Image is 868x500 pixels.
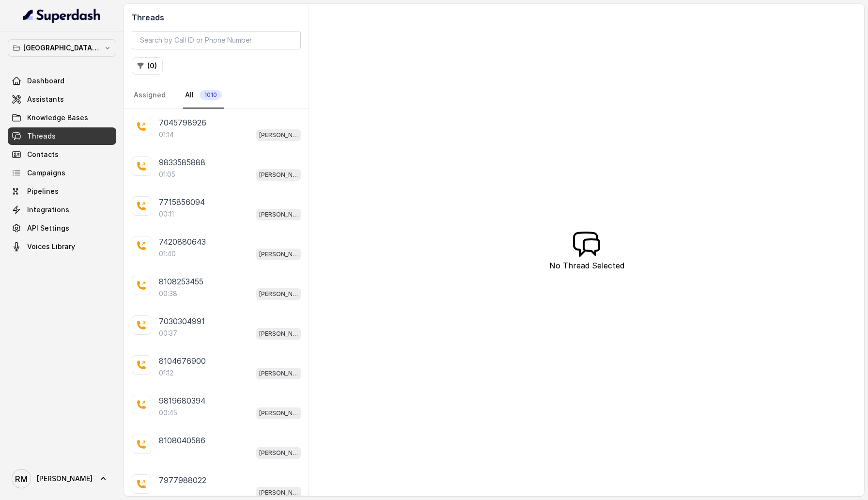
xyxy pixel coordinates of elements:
[259,289,298,299] p: [PERSON_NAME] Mumbai Conviction HR Outbound Assistant
[27,150,59,159] span: Contacts
[259,210,298,219] p: [PERSON_NAME] Mumbai Conviction HR Outbound Assistant
[8,72,116,90] a: Dashboard
[159,328,177,338] p: 00:37
[259,408,298,418] p: [PERSON_NAME] Mumbai Conviction HR Outbound Assistant
[159,289,177,298] p: 00:38
[8,146,116,163] a: Contacts
[8,39,116,57] button: [GEOGRAPHIC_DATA] - [GEOGRAPHIC_DATA] - [GEOGRAPHIC_DATA]
[27,168,65,178] span: Campaigns
[159,249,176,259] p: 01:40
[259,448,298,458] p: [PERSON_NAME] Mumbai Conviction HR Outbound Assistant
[159,435,205,446] p: 8108040586
[27,76,64,86] span: Dashboard
[159,170,175,179] p: 01:05
[159,315,205,327] p: 7030304991
[159,474,206,486] p: 7977988022
[27,223,69,233] span: API Settings
[259,488,298,498] p: [PERSON_NAME] Mumbai Conviction HR Outbound Assistant
[259,170,298,180] p: [PERSON_NAME] Mumbai Conviction HR Outbound Assistant
[23,42,101,54] p: [GEOGRAPHIC_DATA] - [GEOGRAPHIC_DATA] - [GEOGRAPHIC_DATA]
[8,465,116,492] a: [PERSON_NAME]
[8,238,116,255] a: Voices Library
[159,156,205,168] p: 9833585888
[183,82,224,109] a: All1010
[132,31,301,49] input: Search by Call ID or Phone Number
[159,408,177,418] p: 00:45
[132,82,168,109] a: Assigned
[27,131,56,141] span: Threads
[8,219,116,237] a: API Settings
[8,164,116,182] a: Campaigns
[159,236,206,248] p: 7420880643
[259,329,298,339] p: [PERSON_NAME] Mumbai Conviction HR Outbound Assistant
[15,474,28,484] text: RM
[159,117,206,128] p: 7045798926
[23,8,101,23] img: light.svg
[259,130,298,140] p: [PERSON_NAME] Mumbai Conviction HR Outbound Assistant
[132,12,301,23] h2: Threads
[27,94,64,104] span: Assistants
[549,260,624,271] p: No Thread Selected
[8,127,116,145] a: Threads
[27,242,75,251] span: Voices Library
[159,368,173,378] p: 01:12
[8,183,116,200] a: Pipelines
[132,82,301,109] nav: Tabs
[37,474,93,484] span: [PERSON_NAME]
[159,130,174,140] p: 01:14
[159,355,206,367] p: 8104676900
[159,395,205,406] p: 9819680394
[27,205,69,215] span: Integrations
[159,209,174,219] p: 00:11
[8,91,116,108] a: Assistants
[259,369,298,378] p: [PERSON_NAME] Mumbai Conviction HR Outbound Assistant
[259,250,298,259] p: [PERSON_NAME] Mumbai Conviction HR Outbound Assistant
[200,90,222,100] span: 1010
[159,196,205,208] p: 7715856094
[27,187,59,196] span: Pipelines
[132,57,163,75] button: (0)
[8,109,116,126] a: Knowledge Bases
[8,201,116,219] a: Integrations
[159,276,203,287] p: 8108253455
[27,113,88,123] span: Knowledge Bases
